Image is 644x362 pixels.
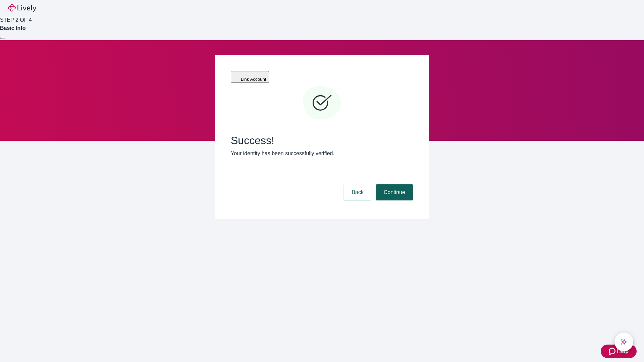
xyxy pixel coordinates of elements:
[617,347,629,355] span: Help
[8,4,36,12] img: Lively
[343,184,372,200] button: Back
[231,134,413,147] span: Success!
[614,333,633,351] button: chat
[302,83,342,123] svg: Checkmark icon
[601,345,637,358] button: Zendesk support iconHelp
[609,347,617,355] svg: Zendesk support icon
[621,339,627,345] svg: Lively AI Assistant
[376,184,413,200] button: Continue
[231,71,269,83] button: Link Account
[231,149,413,158] p: Your identity has been successfully verified.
